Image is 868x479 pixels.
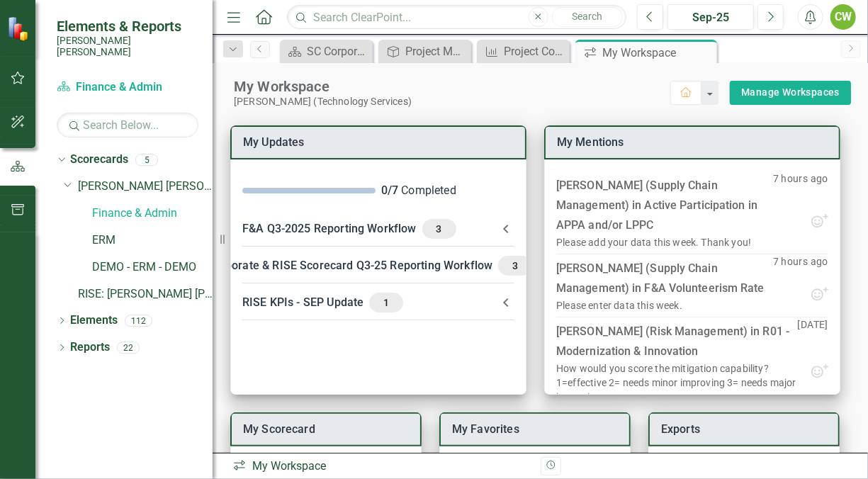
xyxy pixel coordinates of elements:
[452,422,519,436] a: My Favorites
[667,4,755,30] button: Sep-25
[480,43,566,60] a: Project Completion Rate - Technology Roadmap
[57,113,198,137] input: Search Below...
[556,198,757,232] a: Active Participation in APPA and/or LPPC
[382,43,468,60] a: Project Management
[242,293,497,312] div: RISE KPIs - SEP Update
[556,259,773,298] div: [PERSON_NAME] (Supply Chain Management) in
[7,16,32,41] img: ClearPoint Strategy
[92,205,213,222] a: Finance & Admin
[741,84,840,101] a: Manage Workspaces
[381,183,514,199] div: Completed
[287,5,626,30] input: Search ClearPoint...
[78,179,213,195] a: [PERSON_NAME] [PERSON_NAME] CORPORATE Balanced Scorecard
[428,222,451,235] span: 3
[234,77,670,96] div: My Workspace
[208,256,533,276] div: Corporate & RISE Scorecard Q3-25 Reporting Workflow
[231,247,526,284] div: Corporate & RISE Scorecard Q3-25 Reporting Workflow3
[830,4,856,30] button: CW
[135,154,158,166] div: 5
[70,339,110,356] a: Reports
[70,152,128,168] a: Scorecards
[125,315,152,327] div: 112
[552,7,623,27] button: Search
[730,81,851,105] div: split button
[243,422,315,436] a: My Scorecard
[242,219,497,239] div: F&A Q3-2025 Reporting Workflow
[661,422,700,436] a: Exports
[243,135,305,149] a: My Updates
[78,286,213,303] a: RISE: [PERSON_NAME] [PERSON_NAME] Recognizing Innovation, Safety and Excellence
[92,232,213,249] a: ERM
[375,296,398,309] span: 1
[556,176,773,235] div: [PERSON_NAME] (Supply Chain Management) in
[572,11,602,22] span: Search
[92,259,213,276] a: DEMO - ERM - DEMO
[231,210,526,247] div: F&A Q3-2025 Reporting Workflow3
[798,317,828,363] p: [DATE]
[730,81,851,105] button: Manage Workspaces
[773,171,828,213] p: 7 hours ago
[556,298,682,312] div: Please enter data this week.
[57,35,198,58] small: [PERSON_NAME] [PERSON_NAME]
[504,259,526,272] span: 3
[773,254,828,286] p: 7 hours ago
[556,322,798,361] div: [PERSON_NAME] (Risk Management) in
[57,18,198,35] span: Elements & Reports
[557,135,624,149] a: My Mentions
[381,183,398,199] div: 0 / 7
[283,43,369,60] a: SC Corporate - Welcome to ClearPoint
[234,96,670,108] div: [PERSON_NAME] (Technology Services)
[405,43,468,60] div: Project Management
[117,342,140,354] div: 22
[307,43,369,60] div: SC Corporate - Welcome to ClearPoint
[672,9,750,26] div: Sep-25
[232,458,530,475] div: My Workspace
[556,361,798,404] div: How would you score the mitigation capability? 1=effective 2= needs minor improving 3= needs majo...
[70,312,118,329] a: Elements
[602,44,714,62] div: My Workspace
[645,281,765,295] a: F&A Volunteerism Rate
[504,43,566,60] div: Project Completion Rate - Technology Roadmap
[57,79,198,96] a: Finance & Admin
[231,284,526,321] div: RISE KPIs - SEP Update1
[556,235,751,249] div: Please add your data this week. Thank you!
